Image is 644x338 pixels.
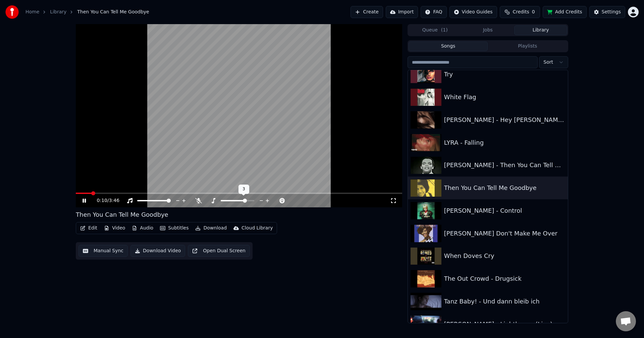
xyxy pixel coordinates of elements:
button: Subtitles [157,223,191,233]
div: When Doves Cry [444,251,565,261]
a: Library [50,9,66,15]
div: 3 [238,185,249,194]
span: Sort [543,59,553,66]
button: Video [101,223,128,233]
div: The Out Crowd - Drugsick [444,274,565,283]
div: [PERSON_NAME] Don't Make Me Over [444,229,565,238]
div: LYRA - Falling [444,138,565,147]
span: Credits [513,9,529,15]
div: Settings [602,9,621,15]
button: Add Credits [543,6,587,18]
div: Cloud Library [241,225,273,231]
button: Import [386,6,418,18]
button: Download [193,223,229,233]
img: youka [5,5,19,19]
span: ( 1 ) [441,27,448,33]
button: Songs [409,42,488,51]
div: / [97,197,113,204]
span: 0 [532,9,535,15]
button: Manual Sync [78,245,128,257]
div: [PERSON_NAME] - Hey [PERSON_NAME] (Official Audio) [444,115,565,125]
button: Playlists [488,42,567,51]
div: Try [444,70,565,79]
a: Home [25,9,39,15]
div: Tanz Baby! - Und dann bleib ich [444,297,565,306]
button: Library [514,25,567,35]
div: [PERSON_NAME] - Lighthouse (Live) [444,320,565,329]
button: FAQ [421,6,446,18]
button: Settings [589,6,625,18]
div: Then You Can Tell Me Goodbye [76,210,168,219]
button: Credits0 [500,6,540,18]
button: Open Dual Screen [188,245,250,257]
span: 0:10 [97,197,107,204]
button: Jobs [462,25,515,35]
button: Download Video [130,245,185,257]
div: Open de chat [616,311,636,331]
div: Then You Can Tell Me Goodbye [444,183,565,193]
span: 3:46 [109,197,119,204]
div: White Flag [444,92,565,102]
div: [PERSON_NAME] - Control [444,206,565,215]
div: [PERSON_NAME] - Then You Can Tell Me Goodbye 1964 [444,160,565,170]
button: Queue [409,25,462,35]
nav: breadcrumb [25,9,149,15]
button: Audio [129,223,156,233]
button: Edit [77,223,100,233]
button: Create [351,6,383,18]
span: Then You Can Tell Me Goodbye [77,9,149,15]
button: Video Guides [449,6,497,18]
